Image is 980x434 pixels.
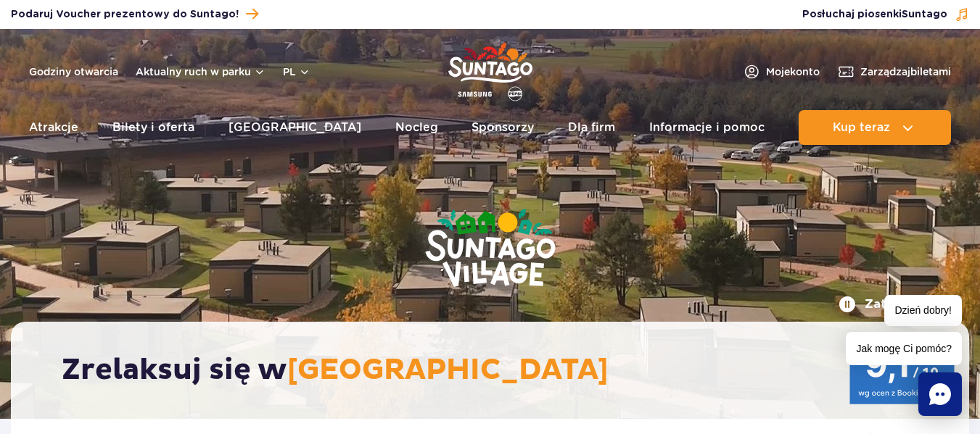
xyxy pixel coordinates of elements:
[11,4,258,24] a: Podaruj Voucher prezentowy do Suntago!
[136,66,265,78] button: Aktualny ruch w parku
[849,336,955,404] img: 9,1/10 wg ocen z Booking.com
[884,295,962,326] span: Dzień dobry!
[802,7,947,22] span: Posłuchaj piosenki
[287,352,609,388] span: [GEOGRAPHIC_DATA]
[228,110,361,145] a: [GEOGRAPHIC_DATA]
[837,63,951,80] a: Zarządzajbiletami
[11,7,239,22] span: Podaruj Voucher prezentowy do Suntago!
[62,352,933,388] h2: Zrelaksuj się w
[29,64,118,79] a: Godziny otwarcia
[902,9,947,20] span: Suntago
[918,372,962,416] div: Chat
[839,296,955,313] button: Zatrzymaj film
[395,110,438,145] a: Nocleg
[448,36,532,103] a: Park of Poland
[367,152,614,346] img: Suntago Village
[283,64,310,79] button: pl
[833,121,890,134] span: Kup teraz
[802,7,969,22] button: Posłuchaj piosenkiSuntago
[743,63,820,80] a: Mojekonto
[799,110,951,145] button: Kup teraz
[29,110,78,145] a: Atrakcje
[846,332,962,365] span: Jak mogę Ci pomóc?
[472,110,534,145] a: Sponsorzy
[766,64,820,79] span: Moje konto
[112,110,194,145] a: Bilety i oferta
[860,64,951,79] span: Zarządzaj biletami
[568,110,615,145] a: Dla firm
[649,110,765,145] a: Informacje i pomoc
